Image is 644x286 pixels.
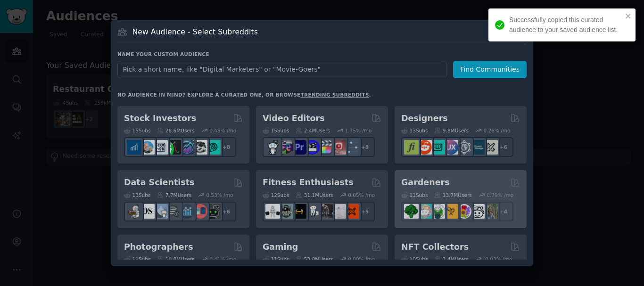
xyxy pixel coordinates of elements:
[300,92,369,98] a: trending subreddits
[509,15,622,35] div: Successfully copied this curated audience to your saved audience list.
[625,12,632,20] button: close
[117,51,527,57] h3: Name your custom audience
[117,61,446,78] input: Pick a short name, like "Digital Marketers" or "Movie-Goers"
[453,61,527,78] button: Find Communities
[132,27,258,37] h3: New Audience - Select Subreddits
[117,91,371,98] div: No audience in mind? Explore a curated one, or browse .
